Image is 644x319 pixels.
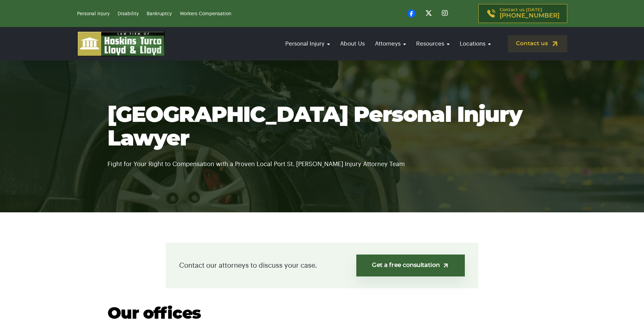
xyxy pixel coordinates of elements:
[500,8,559,19] p: Contact us [DATE]
[456,34,494,53] a: Locations
[180,11,231,16] a: Workers Compensation
[508,35,567,52] a: Contact us
[356,255,465,276] a: Get a free consultation
[166,243,478,288] div: Contact our attorneys to discuss your case.
[372,34,409,53] a: Attorneys
[478,4,567,23] a: Contact us [DATE][PHONE_NUMBER]
[337,34,368,53] a: About Us
[108,151,537,169] p: Fight for Your Right to Compensation with a Proven Local Port St. [PERSON_NAME] Injury Attorney Team
[413,34,453,53] a: Resources
[108,104,537,151] h1: [GEOGRAPHIC_DATA] Personal Injury Lawyer
[118,11,139,16] a: Disability
[442,262,449,269] img: arrow-up-right-light.svg
[77,11,110,16] a: Personal Injury
[282,34,333,53] a: Personal Injury
[500,12,559,19] span: [PHONE_NUMBER]
[77,31,165,56] img: logo
[147,11,172,16] a: Bankruptcy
